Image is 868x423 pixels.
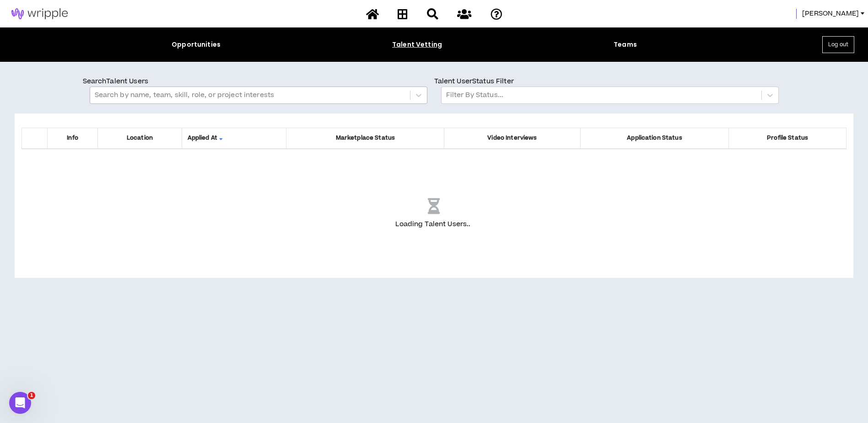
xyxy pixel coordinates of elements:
[822,36,854,53] button: Log out
[729,128,846,149] th: Profile Status
[83,76,434,87] p: Search Talent Users
[28,392,35,399] span: 1
[395,219,472,229] p: Loading Talent Users ..
[802,9,859,19] span: [PERSON_NAME]
[286,128,444,149] th: Marketplace Status
[172,40,221,49] div: Opportunities
[614,40,637,49] div: Teams
[98,128,182,149] th: Location
[434,76,786,87] p: Talent User Status Filter
[47,128,98,149] th: Info
[188,134,281,142] span: Applied At
[580,128,729,149] th: Application Status
[9,392,31,414] iframe: Intercom live chat
[444,128,580,149] th: Video Interviews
